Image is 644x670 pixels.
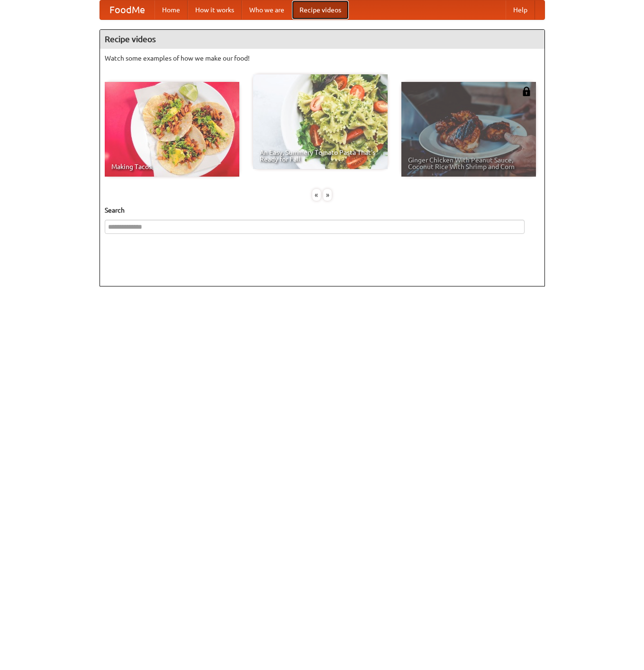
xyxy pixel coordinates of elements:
a: Help [506,0,535,19]
a: Recipe videos [292,0,349,19]
div: « [312,189,321,201]
span: Making Tacos [111,163,233,170]
h5: Search [105,205,540,215]
a: How it works [188,0,242,19]
a: Making Tacos [105,82,239,177]
a: An Easy, Summery Tomato Pasta That's Ready for Fall [253,74,388,169]
a: Who we are [242,0,292,19]
img: 483408.png [522,87,531,96]
h4: Recipe videos [100,30,544,49]
p: Watch some examples of how we make our food! [105,54,540,63]
a: FoodMe [100,0,154,19]
a: Home [154,0,188,19]
span: An Easy, Summery Tomato Pasta That's Ready for Fall [260,149,381,162]
div: » [323,189,332,201]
